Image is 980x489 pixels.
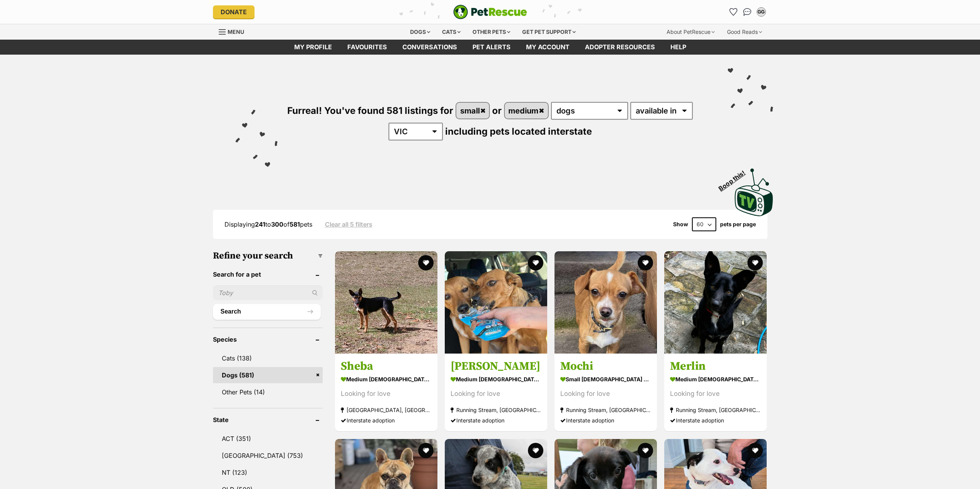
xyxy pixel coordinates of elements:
a: Pet alerts [465,40,518,55]
div: About PetRescue [661,24,720,40]
a: conversations [395,40,465,55]
button: Search [213,304,321,319]
span: Displaying to of pets [224,220,312,228]
div: GG [757,8,765,16]
a: My account [518,40,577,55]
div: Other pets [467,24,516,40]
div: Looking for love [451,389,541,399]
img: Callie - Australian Kelpie Dog [445,251,547,354]
a: Cats (138) [213,350,323,366]
img: Mochi - Fox Terrier (Smooth) x Chihuahua Dog [554,251,657,354]
img: Merlin - Border Collie x Australian Kelpie Dog [664,251,767,354]
a: PetRescue [453,5,527,19]
img: PetRescue TV logo [735,169,773,216]
a: Help [663,40,694,55]
div: Get pet support [517,24,581,40]
strong: medium [DEMOGRAPHIC_DATA] Dog [341,374,432,385]
div: Good Reads [722,24,767,40]
a: Dogs (581) [213,367,323,383]
span: Menu [228,28,244,35]
a: Favourites [340,40,395,55]
a: NT (123) [213,464,323,481]
a: Donate [213,5,255,18]
button: My account [755,6,767,18]
h3: Merlin [670,359,761,374]
strong: medium [DEMOGRAPHIC_DATA] Dog [451,374,541,385]
span: Show [673,221,688,227]
img: chat-41dd97257d64d25036548639549fe6c8038ab92f7586957e7f3b1b290dea8141.svg [743,8,751,16]
a: Favourites [727,6,740,18]
h3: [PERSON_NAME] [451,359,541,374]
a: ACT (351) [213,431,323,447]
strong: Running Stream, [GEOGRAPHIC_DATA] [451,405,541,416]
div: Looking for love [670,389,761,399]
h3: Sheba [341,359,432,374]
strong: 300 [271,220,283,228]
div: Cats [437,24,466,40]
header: State [213,416,323,423]
button: favourite [747,443,763,458]
a: Menu [219,24,250,38]
strong: medium [DEMOGRAPHIC_DATA] Dog [670,374,761,385]
strong: Running Stream, [GEOGRAPHIC_DATA] [560,405,651,416]
span: Furreal! You've found 581 listings for [287,105,453,116]
span: including pets located interstate [445,126,592,137]
button: favourite [528,255,543,270]
button: favourite [747,255,763,270]
a: Other Pets (14) [213,384,323,400]
span: Boop this! [717,164,752,192]
a: Mochi small [DEMOGRAPHIC_DATA] Dog Looking for love Running Stream, [GEOGRAPHIC_DATA] Interstate ... [554,354,657,432]
h3: Mochi [560,359,651,374]
button: favourite [638,443,653,458]
a: [PERSON_NAME] medium [DEMOGRAPHIC_DATA] Dog Looking for love Running Stream, [GEOGRAPHIC_DATA] In... [445,354,547,432]
div: Looking for love [341,389,432,399]
div: Interstate adoption [670,416,761,426]
button: favourite [418,443,434,458]
a: [GEOGRAPHIC_DATA] (753) [213,447,323,464]
strong: 241 [255,220,265,228]
strong: 581 [290,220,300,228]
input: Toby [213,285,323,300]
a: small [456,103,489,118]
a: Boop this! [735,162,773,218]
a: Adopter resources [577,40,663,55]
strong: small [DEMOGRAPHIC_DATA] Dog [560,374,651,385]
ul: Account quick links [727,6,767,18]
a: medium [505,103,548,118]
div: Interstate adoption [341,416,432,426]
a: Sheba medium [DEMOGRAPHIC_DATA] Dog Looking for love [GEOGRAPHIC_DATA], [GEOGRAPHIC_DATA] Interst... [335,354,437,432]
button: favourite [638,255,653,270]
strong: Running Stream, [GEOGRAPHIC_DATA] [670,405,761,416]
div: Dogs [405,24,436,40]
a: Clear all 5 filters [325,221,372,228]
strong: [GEOGRAPHIC_DATA], [GEOGRAPHIC_DATA] [341,405,432,416]
div: Interstate adoption [451,416,541,426]
a: Merlin medium [DEMOGRAPHIC_DATA] Dog Looking for love Running Stream, [GEOGRAPHIC_DATA] Interstat... [664,354,767,432]
header: Species [213,336,323,343]
a: My profile [286,40,340,55]
button: favourite [528,443,543,458]
img: Sheba - Australian Kelpie Dog [335,251,437,354]
span: or [492,105,502,116]
a: Conversations [741,6,754,18]
div: Looking for love [560,389,651,399]
button: favourite [418,255,434,270]
label: pets per page [720,221,756,227]
h3: Refine your search [213,250,323,261]
div: Interstate adoption [560,416,651,426]
header: Search for a pet [213,271,323,278]
img: logo-e224e6f780fb5917bec1dbf3a21bbac754714ae5b6737aabdf751b685950b380.svg [453,5,527,19]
